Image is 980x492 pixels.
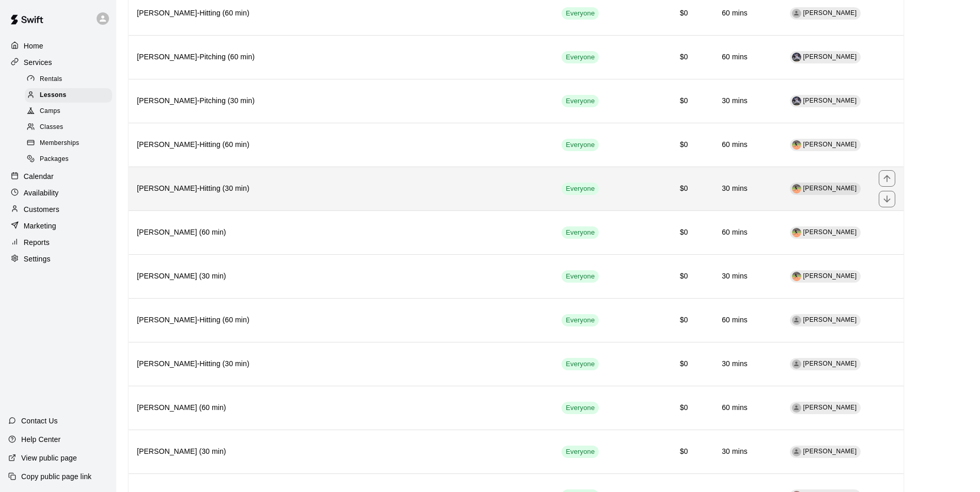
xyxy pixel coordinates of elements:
[40,122,63,133] span: Classes
[705,183,748,194] h6: 30 mins
[792,272,801,281] div: Juli King
[25,136,116,152] a: Memberships
[630,358,688,370] h6: $0
[8,185,108,201] a: Availability
[562,51,599,63] div: This service is visible to all of your customers
[8,55,108,70] a: Services
[562,314,599,326] div: This service is visible to all of your customers
[803,360,857,367] span: [PERSON_NAME]
[792,184,801,193] div: Juli King
[562,316,599,325] span: Everyone
[21,434,60,445] p: Help Center
[562,447,599,457] span: Everyone
[562,183,599,195] div: This service is visible to all of your customers
[792,9,801,18] div: Jeremy Hazelbaker
[8,218,108,234] a: Marketing
[24,41,43,51] p: Home
[137,8,545,19] h6: [PERSON_NAME]-Hitting (60 min)
[25,71,116,87] a: Rentals
[705,227,748,238] h6: 60 mins
[8,235,108,250] a: Reports
[40,138,79,149] span: Memberships
[803,404,857,411] span: [PERSON_NAME]
[40,154,69,165] span: Packages
[25,87,116,103] a: Lessons
[137,446,545,457] h6: [PERSON_NAME] (30 min)
[562,403,599,413] span: Everyone
[705,139,748,151] h6: 60 mins
[8,202,108,217] a: Customers
[705,315,748,326] h6: 60 mins
[25,72,112,87] div: Rentals
[879,170,895,187] button: move item up
[630,402,688,414] h6: $0
[562,184,599,194] span: Everyone
[137,139,545,151] h6: [PERSON_NAME]-Hitting (60 min)
[630,315,688,326] h6: $0
[137,402,545,414] h6: [PERSON_NAME] (60 min)
[40,74,63,85] span: Rentals
[24,171,54,182] p: Calendar
[25,88,112,103] div: Lessons
[25,136,112,151] div: Memberships
[705,446,748,457] h6: 30 mins
[630,52,688,63] h6: $0
[803,53,857,60] span: [PERSON_NAME]
[630,8,688,19] h6: $0
[705,52,748,63] h6: 60 mins
[792,403,801,413] div: Mark Strong
[21,471,91,482] p: Copy public page link
[630,139,688,151] h6: $0
[24,57,52,68] p: Services
[630,446,688,457] h6: $0
[562,139,599,151] div: This service is visible to all of your customers
[792,228,801,237] div: Juli King
[25,152,112,167] div: Packages
[562,95,599,107] div: This service is visible to all of your customers
[25,120,116,136] a: Classes
[40,90,67,101] span: Lessons
[705,271,748,282] h6: 30 mins
[137,358,545,370] h6: [PERSON_NAME]-Hitting (30 min)
[630,95,688,107] h6: $0
[705,8,748,19] h6: 60 mins
[630,227,688,238] h6: $0
[803,97,857,104] span: [PERSON_NAME]
[562,96,599,106] span: Everyone
[562,359,599,369] span: Everyone
[792,96,801,106] img: Jake Buchanan
[630,183,688,194] h6: $0
[803,316,857,323] span: [PERSON_NAME]
[25,104,112,119] div: Camps
[630,271,688,282] h6: $0
[803,9,857,17] span: [PERSON_NAME]
[24,188,59,198] p: Availability
[792,140,801,150] div: Juli King
[21,453,77,463] p: View public page
[879,191,895,207] button: move item down
[40,106,60,117] span: Camps
[8,251,108,267] a: Settings
[792,316,801,325] div: Mark Strong
[803,141,857,148] span: [PERSON_NAME]
[137,315,545,326] h6: [PERSON_NAME]-Hitting (60 min)
[24,221,56,231] p: Marketing
[792,53,801,62] img: Jake Buchanan
[803,185,857,192] span: [PERSON_NAME]
[137,227,545,238] h6: [PERSON_NAME] (60 min)
[24,237,50,248] p: Reports
[803,228,857,236] span: [PERSON_NAME]
[562,53,599,62] span: Everyone
[803,272,857,280] span: [PERSON_NAME]
[562,226,599,239] div: This service is visible to all of your customers
[137,52,545,63] h6: [PERSON_NAME]-Pitching (60 min)
[8,169,108,184] a: Calendar
[705,358,748,370] h6: 30 mins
